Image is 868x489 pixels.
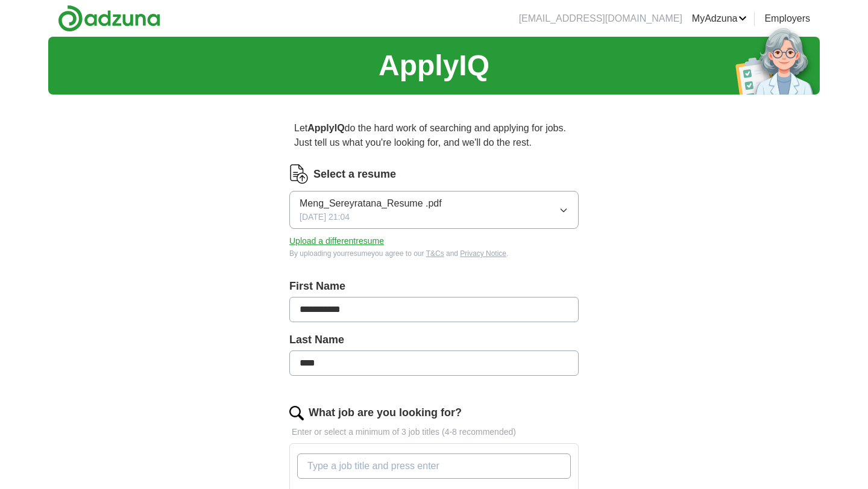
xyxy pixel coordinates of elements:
[307,123,344,133] strong: ApplyIQ
[297,453,571,479] input: Type a job title and press enter
[289,191,579,229] button: Meng_Sereyratana_Resume .pdf[DATE] 21:04
[692,11,747,26] a: MyAdzuna
[289,426,579,438] p: Enter or select a minimum of 3 job titles (4-8 recommended)
[289,278,579,294] label: First Name
[460,249,506,258] a: Privacy Notice
[289,248,579,259] div: By uploading your resume you agree to our and .
[289,332,579,348] label: Last Name
[289,235,384,248] button: Upload a differentresume
[313,166,396,182] label: Select a resume
[289,406,304,420] img: search.png
[379,44,489,87] h1: ApplyIQ
[289,116,579,155] p: Let do the hard work of searching and applying for jobs. Just tell us what you're looking for, an...
[300,211,350,223] span: [DATE] 21:04
[764,11,810,26] a: Employers
[300,196,442,211] span: Meng_Sereyratana_Resume .pdf
[519,11,682,26] li: [EMAIL_ADDRESS][DOMAIN_NAME]
[309,405,462,421] label: What job are you looking for?
[289,164,309,184] img: CV Icon
[58,5,160,32] img: Adzuna logo
[426,249,444,258] a: T&Cs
